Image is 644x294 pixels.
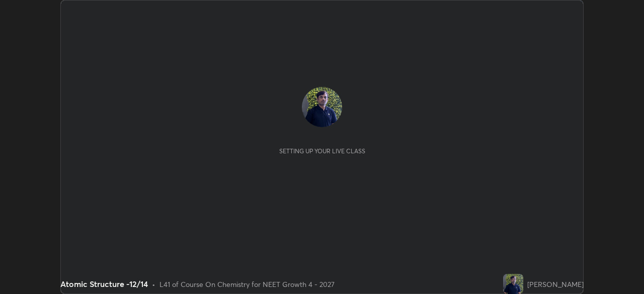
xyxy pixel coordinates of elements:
div: L41 of Course On Chemistry for NEET Growth 4 - 2027 [159,279,335,289]
img: 924660acbe704701a98f0fe2bdf2502a.jpg [302,87,342,127]
div: Setting up your live class [279,147,365,155]
div: [PERSON_NAME] [527,279,584,289]
div: • [152,279,155,289]
div: Atomic Structure -12/14 [60,278,148,290]
img: 924660acbe704701a98f0fe2bdf2502a.jpg [503,274,523,294]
